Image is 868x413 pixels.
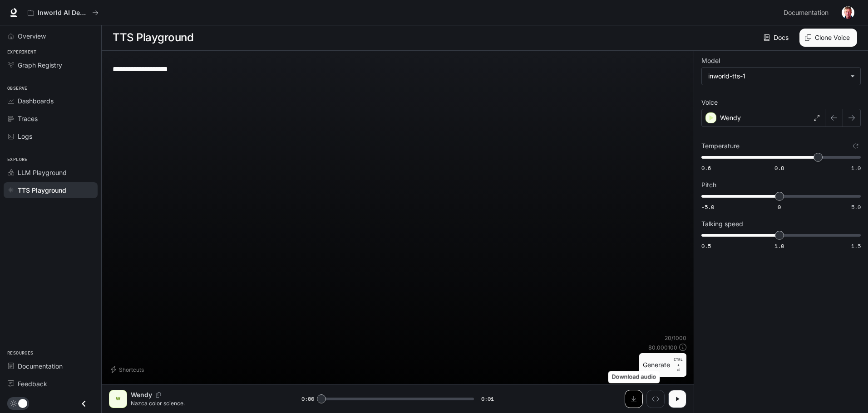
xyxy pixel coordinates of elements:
p: 20 / 1000 [665,334,686,342]
span: Documentation [784,7,829,19]
div: inworld-tts-1 [708,72,846,81]
a: Feedback [4,376,98,392]
span: 5.0 [851,203,861,211]
span: LLM Playground [18,168,67,177]
a: LLM Playground [4,165,98,180]
h1: TTS Playground [113,29,193,47]
button: User avatar [839,4,857,22]
div: inworld-tts-1 [702,68,860,85]
span: 0.8 [774,164,784,172]
a: Traces [4,111,98,126]
span: Documentation [18,361,63,371]
span: Feedback [18,379,47,389]
p: Model [701,58,720,64]
button: Inspect [646,390,665,408]
span: Logs [18,131,32,141]
span: -5.0 [701,203,714,211]
button: Shortcuts [109,362,148,377]
p: Pitch [701,182,716,188]
span: 0:00 [301,394,314,403]
p: CTRL + [674,357,683,368]
button: All workspaces [24,4,103,22]
span: 1.0 [774,242,784,250]
p: Temperature [701,143,740,149]
img: User avatar [842,6,854,19]
a: Documentation [780,4,835,22]
button: Reset to default [851,141,861,151]
p: ⏎ [674,357,683,373]
p: Voice [701,99,718,106]
a: Docs [762,29,792,47]
p: Inworld AI Demos [38,9,89,17]
span: 0 [778,203,781,211]
a: Overview [4,28,98,44]
div: Download audio [608,371,660,384]
button: Copy Voice ID [152,392,165,398]
button: Download audio [625,390,643,408]
div: W [111,392,125,406]
span: Overview [18,31,46,41]
span: Traces [18,114,38,123]
button: Clone Voice [799,29,857,47]
span: TTS Playground [18,185,66,195]
a: TTS Playground [4,182,98,198]
a: Logs [4,128,98,144]
button: Close drawer [74,394,94,413]
span: Dashboards [18,96,54,106]
a: Documentation [4,358,98,374]
button: GenerateCTRL +⏎ [639,353,686,377]
span: 0.6 [701,164,711,172]
p: $ 0.000100 [648,344,677,351]
p: Wendy [131,390,152,399]
span: Dark mode toggle [18,398,27,408]
p: Nazca color science. [131,399,280,407]
p: Talking speed [701,221,743,227]
span: Graph Registry [18,60,62,70]
span: 0:01 [481,394,494,403]
a: Dashboards [4,93,98,109]
span: 0.5 [701,242,711,250]
a: Graph Registry [4,57,98,73]
p: Wendy [720,113,741,122]
span: 1.5 [851,242,861,250]
span: 1.0 [851,164,861,172]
